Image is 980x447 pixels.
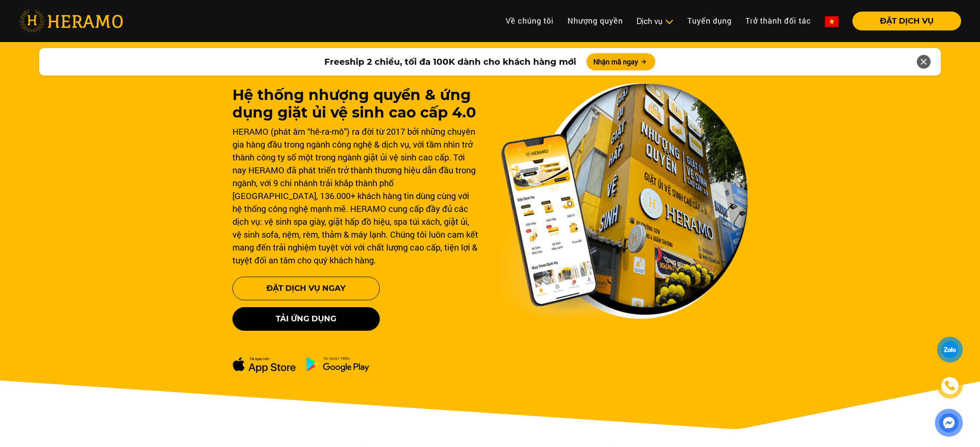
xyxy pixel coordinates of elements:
button: Nhận mã ngay [586,53,655,70]
a: Về chúng tôi [499,12,561,30]
img: apple-dowload [232,356,296,373]
button: ĐẶT DỊCH VỤ [852,12,961,30]
img: vn-flag.png [825,16,839,27]
img: phone-icon [943,380,956,392]
h1: Hệ thống nhượng quyền & ứng dụng giặt ủi vệ sinh cao cấp 4.0 [232,86,480,121]
img: banner [501,83,748,320]
a: Tuyển dụng [681,12,739,30]
a: ĐẶT DỊCH VỤ [846,17,961,25]
a: Nhượng quyền [561,12,630,30]
button: Đặt Dịch Vụ Ngay [232,277,380,300]
img: heramo-logo.png [19,10,123,32]
div: HERAMO (phát âm “hê-ra-mô”) ra đời từ 2017 bởi những chuyên gia hàng đầu trong ngành công nghệ & ... [232,125,480,266]
img: subToggleIcon [665,18,674,26]
button: Tải ứng dụng [232,307,380,331]
span: Freeship 2 chiều, tối đa 100K dành cho khách hàng mới [324,55,576,68]
div: Dịch vụ [637,15,674,27]
a: phone-icon [938,374,962,397]
img: ch-dowload [306,356,369,372]
a: Trở thành đối tác [739,12,818,30]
